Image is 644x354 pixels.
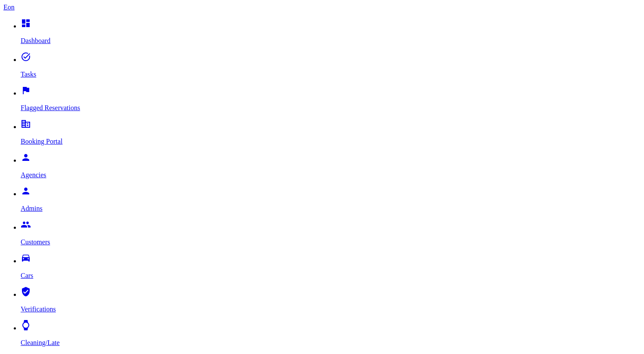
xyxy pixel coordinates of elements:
[21,22,641,45] a: dashboard Dashboard
[21,272,641,280] p: Cars
[21,89,641,112] a: flag Flagged Reservations
[21,37,641,45] p: Dashboard
[21,339,641,347] p: Cleaning/Late
[21,324,641,347] a: watch Cleaning/Late
[21,305,641,313] p: Verifications
[21,253,31,263] i: drive_eta
[21,286,31,297] i: verified_user
[21,257,641,280] a: drive_eta Cars
[21,205,641,212] p: Admins
[21,119,31,129] i: corporate_fare
[21,171,641,179] p: Agencies
[21,56,641,78] a: task_alt Tasks
[21,291,641,313] a: verified_user Verifications
[21,18,31,28] i: dashboard
[21,238,641,246] p: Customers
[21,152,31,163] i: person
[21,138,641,145] p: Booking Portal
[21,85,31,95] i: flag
[21,320,31,330] i: watch
[21,71,641,78] p: Tasks
[21,157,641,179] a: person Agencies
[21,186,31,196] i: person
[21,224,641,246] a: people Customers
[21,52,31,62] i: task_alt
[21,104,641,112] p: Flagged Reservations
[21,190,641,212] a: person Admins
[21,123,641,145] a: corporate_fare Booking Portal
[21,219,31,230] i: people
[3,3,15,11] a: Eon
